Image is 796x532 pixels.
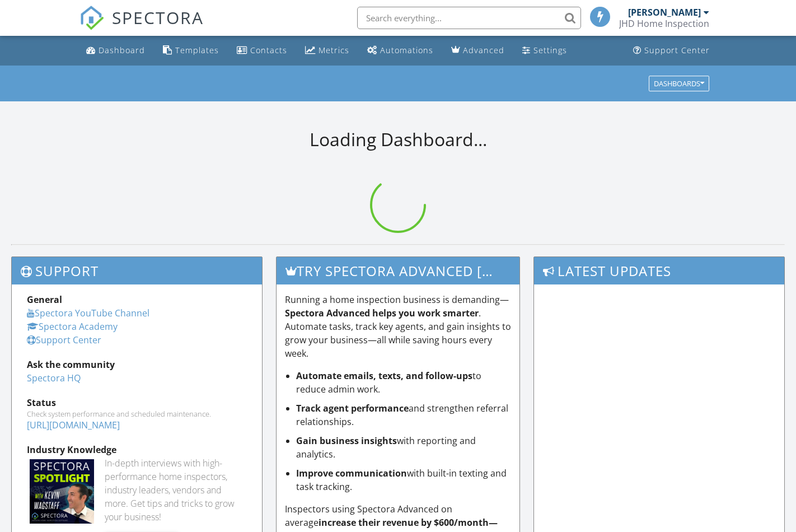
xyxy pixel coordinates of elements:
p: Running a home inspection business is demanding— . Automate tasks, track key agents, and gain ins... [285,293,512,360]
a: Contacts [232,40,292,61]
div: Check system performance and scheduled maintenance. [27,409,247,418]
h3: Support [12,257,262,284]
div: Automations [380,45,433,55]
h3: Try spectora advanced [DATE] [277,257,520,284]
span: SPECTORA [112,6,204,29]
strong: Spectora Advanced helps you work smarter [285,307,479,319]
div: Templates [175,45,219,55]
a: Spectora Academy [27,320,118,333]
a: Settings [518,40,572,61]
a: Spectora HQ [27,372,81,384]
strong: Improve communication [296,467,407,479]
strong: Gain business insights [296,435,397,447]
button: Dashboards [649,76,709,91]
li: to reduce admin work. [296,369,512,396]
input: Search everything... [357,7,581,29]
a: Automations (Basic) [363,40,438,61]
h3: Latest Updates [534,257,784,284]
a: Support Center [27,334,101,346]
div: Dashboards [654,80,704,87]
div: Contacts [250,45,287,55]
a: Dashboard [82,40,149,61]
div: Industry Knowledge [27,443,247,456]
li: and strengthen referral relationships. [296,402,512,428]
a: Advanced [447,40,509,61]
a: Metrics [301,40,354,61]
img: The Best Home Inspection Software - Spectora [79,6,104,30]
a: Templates [158,40,223,61]
div: Metrics [319,45,349,55]
div: JHD Home Inspection [619,18,709,29]
strong: General [27,293,62,306]
div: In-depth interviews with high-performance home inspectors, industry leaders, vendors and more. Ge... [105,456,247,524]
div: Settings [533,45,567,55]
strong: Automate emails, texts, and follow-ups [296,370,472,382]
div: Ask the community [27,358,247,371]
a: SPECTORA [79,15,204,39]
div: Status [27,396,247,409]
div: [PERSON_NAME] [628,7,701,18]
div: Support Center [644,45,710,55]
div: Dashboard [99,45,145,55]
div: Advanced [463,45,504,55]
img: Spectoraspolightmain [30,459,94,524]
li: with built-in texting and task tracking. [296,466,512,493]
a: [URL][DOMAIN_NAME] [27,419,120,431]
li: with reporting and analytics. [296,434,512,461]
a: Spectora YouTube Channel [27,307,149,319]
strong: Track agent performance [296,402,409,414]
a: Support Center [629,40,714,61]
